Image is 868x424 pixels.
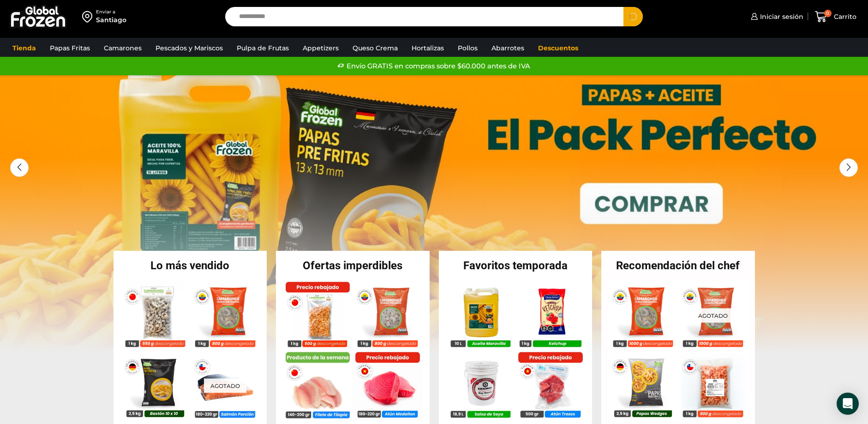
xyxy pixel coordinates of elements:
div: Santiago [96,15,126,24]
a: Descuentos [533,39,583,57]
h2: Lo más vendido [114,260,267,271]
a: Pulpa de Frutas [232,39,293,57]
div: Previous slide [10,158,29,177]
a: Iniciar sesión [748,7,803,26]
div: Open Intercom Messenger [837,393,859,415]
h2: Favoritos temporada [439,260,593,271]
span: 0 [824,10,832,17]
div: Next slide [839,158,858,177]
a: Hortalizas [407,39,449,57]
button: Search button [623,7,643,26]
p: Agotado [692,308,734,322]
img: address-field-icon.svg [82,9,96,24]
a: Pescados y Mariscos [151,39,227,57]
span: Carrito [832,12,856,21]
a: Abarrotes [487,39,529,57]
a: 0 Carrito [813,6,859,28]
div: Enviar a [96,9,126,15]
a: Tienda [8,39,41,57]
h2: Ofertas imperdibles [276,260,430,271]
a: Appetizers [298,39,343,57]
p: Agotado [204,379,246,393]
h2: Recomendación del chef [601,260,755,271]
a: Papas Fritas [45,39,95,57]
a: Pollos [453,39,482,57]
a: Queso Crema [348,39,402,57]
span: Iniciar sesión [758,12,803,21]
a: Camarones [99,39,146,57]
